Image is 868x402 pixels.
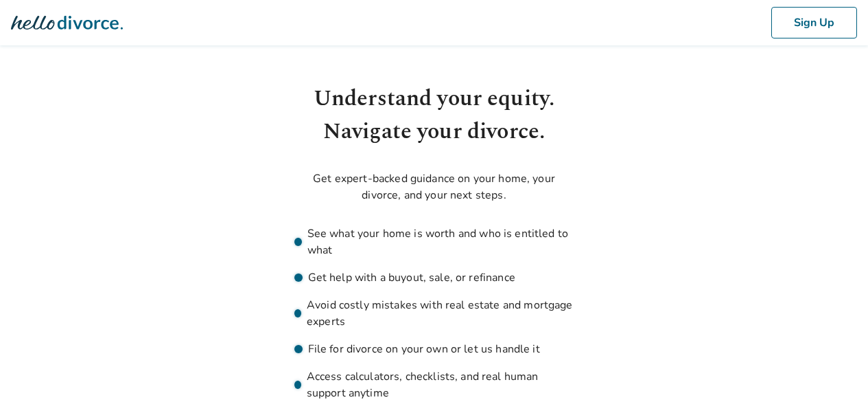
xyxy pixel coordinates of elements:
button: Sign Up [771,7,857,38]
li: File for divorce on your own or let us handle it [294,341,574,357]
li: Access calculators, checklists, and real human support anytime [294,368,574,401]
li: Get help with a buyout, sale, or refinance [294,269,574,286]
li: See what your home is worth and who is entitled to what [294,225,574,258]
p: Get expert-backed guidance on your home, your divorce, and your next steps. [294,170,574,203]
li: Avoid costly mistakes with real estate and mortgage experts [294,297,574,330]
h1: Understand your equity. Navigate your divorce. [294,82,574,148]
